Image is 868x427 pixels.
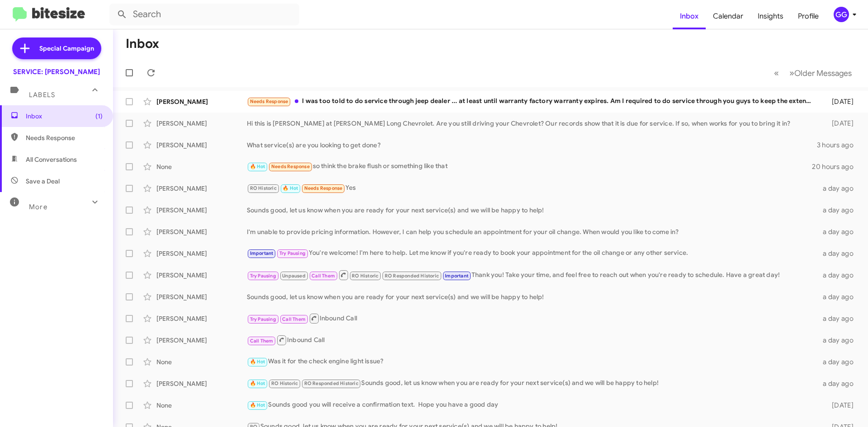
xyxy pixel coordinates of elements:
span: Important [445,273,468,279]
span: (1) [95,112,103,121]
div: so think the brake flush or something like that [247,161,812,172]
span: All Conversations [26,155,77,164]
div: a day ago [817,249,861,258]
div: [DATE] [817,97,861,106]
h1: Inbox [126,37,159,51]
span: » [789,67,794,79]
div: [PERSON_NAME] [156,97,247,106]
span: Try Pausing [250,273,276,279]
span: 🔥 Hot [250,164,265,169]
div: 3 hours ago [817,141,861,150]
span: Labels [29,91,55,99]
span: 🔥 Hot [283,185,298,191]
span: 🔥 Hot [250,402,265,408]
span: Call Them [250,338,274,344]
a: Inbox [673,3,706,29]
div: a day ago [817,271,861,280]
div: [PERSON_NAME] [156,119,247,128]
div: a day ago [817,379,861,388]
div: SERVICE: [PERSON_NAME] [13,67,100,76]
span: RO Historic [271,380,298,386]
span: Needs Response [271,164,310,169]
span: Needs Response [26,133,103,142]
span: Save a Deal [26,177,60,186]
div: Sounds good you will receive a confirmation text. Hope you have a good day [247,400,817,410]
div: a day ago [817,292,861,301]
div: a day ago [817,314,861,323]
div: Sounds good, let us know when you are ready for your next service(s) and we will be happy to help! [247,206,817,215]
div: [DATE] [817,401,861,410]
div: [PERSON_NAME] [156,379,247,388]
span: RO Historic [352,273,378,279]
div: I'm unable to provide pricing information. However, I can help you schedule an appointment for yo... [247,227,817,236]
div: Thank you! Take your time, and feel free to reach out when you're ready to schedule. Have a great... [247,269,817,281]
div: Yes [247,183,817,193]
div: I was too told to do service through jeep dealer ... at least until warranty factory warranty exp... [247,96,817,107]
a: Profile [791,3,826,29]
div: [PERSON_NAME] [156,141,247,150]
span: RO Responded Historic [385,273,439,279]
button: Previous [769,64,784,82]
span: Needs Response [304,185,343,191]
div: [PERSON_NAME] [156,336,247,345]
div: 20 hours ago [812,162,861,171]
div: GG [834,7,849,22]
div: [PERSON_NAME] [156,227,247,236]
div: None [156,357,247,366]
div: a day ago [817,184,861,193]
input: Search [109,4,299,25]
div: [PERSON_NAME] [156,271,247,280]
span: Try Pausing [250,316,276,322]
div: Inbound Call [247,334,817,346]
a: Special Campaign [12,38,101,59]
div: Hi this is [PERSON_NAME] at [PERSON_NAME] Long Chevrolet. Are you still driving your Chevrolet? O... [247,119,817,128]
div: a day ago [817,206,861,215]
div: None [156,162,247,171]
div: None [156,401,247,410]
span: 🔥 Hot [250,380,265,386]
div: [DATE] [817,119,861,128]
div: [PERSON_NAME] [156,292,247,301]
div: a day ago [817,227,861,236]
div: Sounds good, let us know when you are ready for your next service(s) and we will be happy to help! [247,378,817,389]
div: a day ago [817,336,861,345]
span: RO Historic [250,185,277,191]
div: [PERSON_NAME] [156,184,247,193]
span: Try Pausing [279,250,306,256]
a: Insights [750,3,791,29]
button: Next [784,64,857,82]
span: Unpaused [282,273,306,279]
nav: Page navigation example [769,64,857,82]
div: Inbound Call [247,313,817,324]
div: Sounds good, let us know when you are ready for your next service(s) and we will be happy to help! [247,292,817,301]
span: 🔥 Hot [250,359,265,365]
div: [PERSON_NAME] [156,314,247,323]
span: « [774,67,779,79]
span: RO Responded Historic [304,380,359,386]
span: More [29,203,47,211]
div: [PERSON_NAME] [156,206,247,215]
div: [PERSON_NAME] [156,249,247,258]
a: Calendar [706,3,750,29]
span: Inbox [26,112,103,121]
div: Was it for the check engine light issue? [247,357,817,367]
span: Special Campaign [39,44,94,53]
span: Call Them [311,273,335,279]
div: You're welcome! I'm here to help. Let me know if you're ready to book your appointment for the oi... [247,248,817,258]
span: Needs Response [250,99,288,104]
span: Call Them [282,316,306,322]
span: Important [250,250,274,256]
div: a day ago [817,357,861,366]
span: Older Messages [794,68,852,78]
button: GG [826,7,858,22]
div: What service(s) are you looking to get done? [247,141,817,150]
